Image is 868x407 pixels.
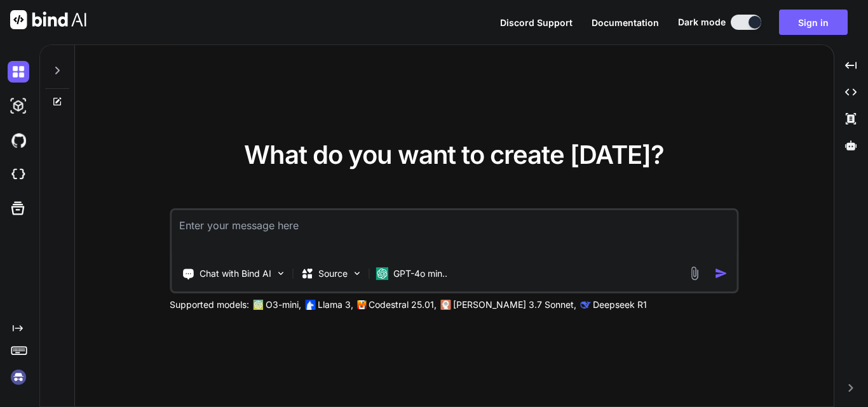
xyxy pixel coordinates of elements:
p: GPT-4o min.. [393,267,447,280]
img: claude [580,300,590,310]
img: signin [8,366,29,388]
p: Supported models: [170,298,249,311]
p: Llama 3, [318,298,353,311]
img: Llama2 [305,300,315,310]
img: darkAi-studio [8,95,29,117]
span: Dark mode [678,16,726,29]
img: Pick Models [351,268,362,279]
span: What do you want to create [DATE]? [244,139,664,170]
img: Mistral-AI [357,300,366,309]
p: O3-mini, [266,298,301,311]
img: GPT-4 [253,300,263,310]
p: Chat with Bind AI [200,267,271,280]
img: Pick Tools [275,268,286,279]
button: Discord Support [500,16,573,29]
img: attachment [687,266,702,281]
span: Documentation [592,17,659,28]
p: Codestral 25.01, [369,298,437,311]
p: Deepseek R1 [593,298,647,311]
button: Sign in [779,10,848,35]
img: cloudideIcon [8,164,29,185]
span: Discord Support [500,17,573,28]
p: Source [318,267,348,280]
img: GPT-4o mini [376,267,388,280]
img: claude [440,300,451,310]
button: Documentation [592,16,659,29]
img: icon [714,267,728,280]
img: darkChat [8,61,29,83]
img: Bind AI [10,10,86,29]
p: [PERSON_NAME] 3.7 Sonnet, [453,298,576,311]
img: githubDark [8,130,29,151]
